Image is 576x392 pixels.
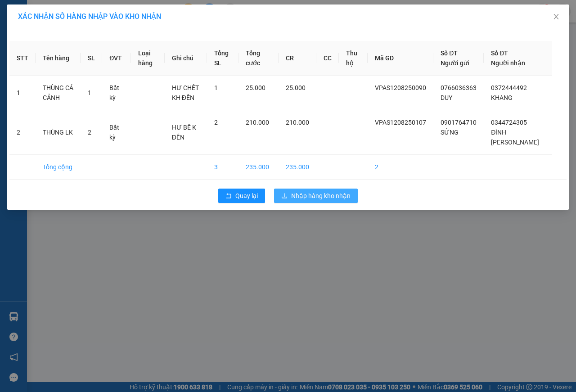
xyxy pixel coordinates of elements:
span: 25.000 [286,84,306,91]
span: HƯ BỂ K ĐỀN [172,124,196,141]
span: ĐÌNH [PERSON_NAME] [491,129,539,146]
span: 13:30:47 [DATE] [20,65,55,71]
td: THÙNG LK [36,110,81,155]
th: SL [81,41,102,76]
span: 0372444492 [491,84,527,91]
td: Bất kỳ [102,110,131,155]
td: 235.000 [279,155,316,180]
span: 2 [214,119,218,126]
td: 2 [9,110,36,155]
span: 25.000 [246,84,265,91]
span: KHANG [491,94,513,101]
span: ----------------------------------------- [24,49,110,56]
span: DUY [441,94,452,101]
span: Số ĐT [491,50,508,57]
td: Bất kỳ [102,76,131,110]
td: THÙNG CÁ CẢNH [36,76,81,110]
span: 1 [214,84,218,91]
button: Close [544,5,569,30]
span: 01 Võ Văn Truyện, KP.1, Phường 2 [71,27,124,38]
span: Nhập hàng kho nhận [291,191,351,201]
button: downloadNhập hàng kho nhận [274,189,358,203]
th: Tên hàng [36,41,81,76]
span: close [553,13,560,20]
th: Loại hàng [131,41,165,76]
th: Mã GD [368,41,433,76]
span: download [281,193,288,200]
span: Bến xe [GEOGRAPHIC_DATA] [71,14,121,26]
span: Người nhận [491,59,525,67]
img: logo [3,5,43,45]
span: 210.000 [246,119,269,126]
td: 235.000 [238,155,279,180]
span: 210.000 [286,119,309,126]
button: rollbackQuay lại [218,189,265,203]
th: Tổng SL [207,41,239,76]
span: Số ĐT [441,50,458,57]
span: HƯ CHẾT KH ĐỀN [172,84,199,101]
span: [PERSON_NAME]: [3,58,95,63]
span: In ngày: [3,65,55,71]
span: Hotline: 19001152 [71,40,110,45]
th: STT [9,41,36,76]
th: Ghi chú [165,41,207,76]
span: VPAS1208250107 [375,119,426,126]
strong: ĐỒNG PHƯỚC [71,5,123,13]
span: Người gửi [441,59,469,67]
span: XÁC NHẬN SỐ HÀNG NHẬP VÀO KHO NHẬN [18,12,161,21]
span: 2 [88,129,91,136]
span: VPMC1208250005 [45,57,96,64]
td: 3 [207,155,239,180]
td: Tổng cộng [36,155,81,180]
span: SỨNG [441,129,459,136]
span: 0766036363 [441,84,477,91]
th: CC [316,41,339,76]
span: Quay lại [235,191,258,201]
span: VPAS1208250090 [375,84,426,91]
th: Tổng cước [238,41,279,76]
th: ĐVT [102,41,131,76]
td: 1 [9,76,36,110]
th: CR [279,41,316,76]
span: rollback [225,193,232,200]
span: 0344724305 [491,119,527,126]
span: 0901764710 [441,119,477,126]
th: Thu hộ [339,41,368,76]
span: 1 [88,89,91,96]
td: 2 [368,155,433,180]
